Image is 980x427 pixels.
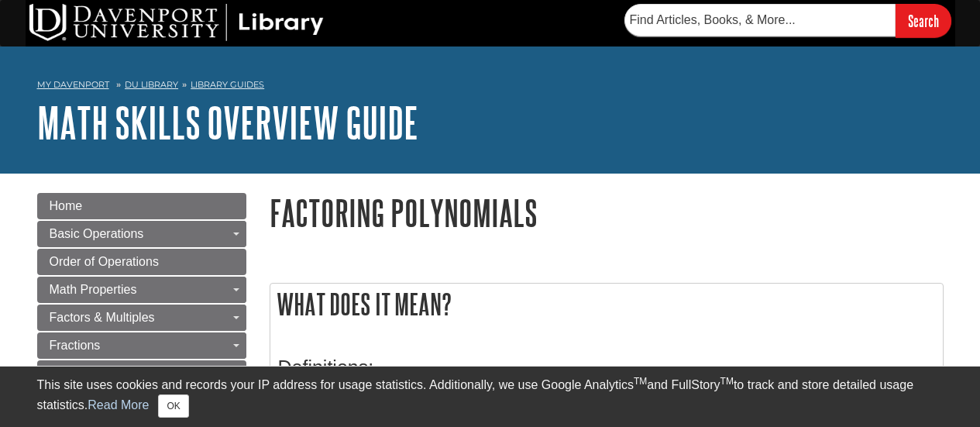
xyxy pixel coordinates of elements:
sup: TM [720,376,734,387]
input: Find Articles, Books, & More... [624,4,896,36]
a: DU Library [125,79,178,90]
a: Math Skills Overview Guide [37,98,418,146]
a: Home [37,193,246,219]
h1: Factoring Polynomials [270,193,944,232]
a: Math Properties [37,277,246,303]
div: This site uses cookies and records your IP address for usage statistics. Additionally, we use Goo... [37,376,944,418]
span: Factors & Multiples [50,311,155,324]
a: Fractions [37,332,246,359]
span: Fractions [50,339,101,352]
img: DU Library [29,4,324,41]
a: Basic Operations [37,221,246,247]
a: Order of Operations [37,249,246,275]
nav: breadcrumb [37,74,944,99]
button: Close [158,394,188,418]
a: Factors & Multiples [37,305,246,331]
a: Read More [88,398,149,412]
sup: TM [634,376,647,387]
h3: Definitions: [278,356,935,379]
a: My Davenport [37,78,109,91]
input: Search [896,4,951,37]
h2: What does it mean? [270,284,943,325]
span: Order of Operations [50,255,159,268]
form: Searches DU Library's articles, books, and more [624,4,951,37]
span: Home [50,199,83,212]
span: Basic Operations [50,227,144,240]
span: Math Properties [50,283,137,296]
a: Library Guides [191,79,264,90]
a: Decimals [37,360,246,387]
